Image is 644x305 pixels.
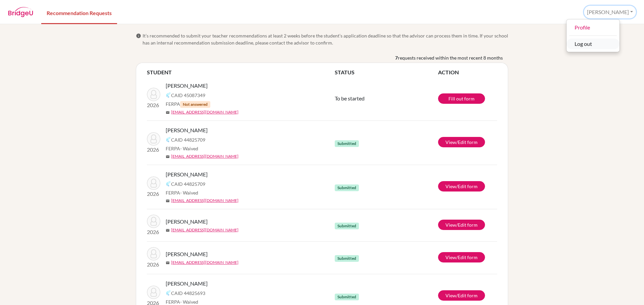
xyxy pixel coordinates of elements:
img: Common App logo [166,137,171,142]
span: CAID 44825693 [171,290,205,297]
a: [EMAIL_ADDRESS][DOMAIN_NAME] [171,198,238,204]
img: Common App logo [166,181,171,186]
span: - Waived [180,146,198,151]
th: ACTION [438,68,497,76]
span: requests received within the most recent 8 months [398,54,503,61]
span: Submitted [335,184,359,191]
span: FERPA [166,100,210,108]
a: View/Edit form [438,137,485,147]
button: [PERSON_NAME] [584,6,636,18]
img: Mackenzie, Adam [147,176,160,190]
a: [EMAIL_ADDRESS][DOMAIN_NAME] [171,109,238,115]
p: 2026 [147,228,160,236]
span: Submitted [335,140,359,147]
span: CAID 44825709 [171,136,205,143]
a: View/Edit form [438,252,485,262]
span: mail [166,261,170,265]
span: [PERSON_NAME] [166,218,208,226]
img: Ali, Gianna [147,247,160,260]
span: mail [166,199,170,203]
span: info [136,33,141,39]
span: [PERSON_NAME] [166,250,208,258]
span: - Waived [180,299,198,305]
th: STUDENT [147,68,335,76]
span: FERPA [166,189,198,196]
div: [PERSON_NAME] [566,19,620,52]
th: STATUS [335,68,438,76]
img: Common App logo [166,290,171,296]
p: 2026 [147,260,160,269]
a: [EMAIL_ADDRESS][DOMAIN_NAME] [171,153,238,159]
span: Submitted [335,223,359,229]
span: [PERSON_NAME] [166,126,208,134]
span: To be started [335,95,365,101]
b: 7 [395,54,398,61]
img: BridgeU logo [8,7,33,17]
span: It’s recommended to submit your teacher recommendations at least 2 weeks before the student’s app... [143,32,508,46]
span: Submitted [335,255,359,262]
a: [EMAIL_ADDRESS][DOMAIN_NAME] [171,227,238,233]
a: Recommendation Requests [41,1,117,24]
span: mail [166,228,170,232]
img: Collier, Ava [147,286,160,299]
a: [EMAIL_ADDRESS][DOMAIN_NAME] [171,259,238,265]
span: CAID 45087349 [171,92,205,99]
span: [PERSON_NAME] [166,170,208,178]
img: Common App logo [166,92,171,98]
span: - Waived [180,190,198,196]
img: Mackenzie, Adam [147,132,160,146]
p: 2026 [147,101,160,109]
img: Borde, Shannon [147,88,160,101]
span: Not answered [180,101,210,108]
button: Log out [567,39,620,49]
img: Ali, Gianna [147,215,160,228]
a: Fill out form [438,93,485,104]
a: Profile [567,22,620,33]
span: [PERSON_NAME] [166,280,208,288]
span: CAID 44825709 [171,180,205,187]
span: mail [166,155,170,159]
span: FERPA [166,145,198,152]
p: 2026 [147,146,160,154]
span: Submitted [335,294,359,300]
span: mail [166,110,170,115]
a: View/Edit form [438,181,485,192]
a: View/Edit form [438,220,485,230]
span: [PERSON_NAME] [166,82,208,90]
a: View/Edit form [438,290,485,301]
p: 2026 [147,190,160,198]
